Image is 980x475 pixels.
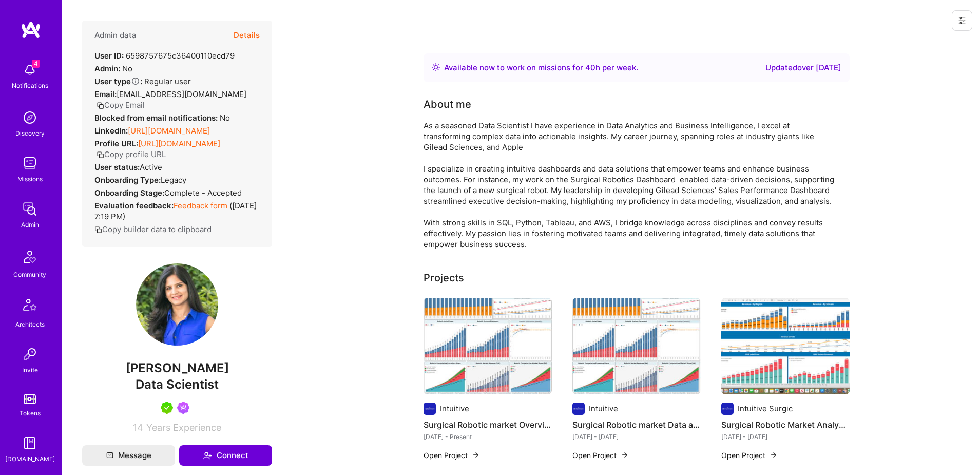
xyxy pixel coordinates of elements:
img: Surgical Robotic market Overview [424,298,552,394]
img: A.Teamer in Residence [161,402,173,414]
div: Tokens [20,408,41,419]
strong: User status: [94,162,140,172]
img: Invite [20,344,40,365]
img: Surgical Robotic Market Analysis [721,298,850,394]
div: Available now to work on missions for h per week . [444,62,638,74]
div: [DATE] - Present [424,431,552,442]
i: icon Copy [94,226,102,234]
img: Architects [17,294,42,319]
span: 40 [585,63,595,72]
img: teamwork [20,153,40,174]
span: 14 [133,422,143,433]
img: Availability [432,63,440,71]
strong: Admin: [94,64,120,73]
strong: User type : [94,77,142,86]
strong: Onboarding Type: [94,175,161,185]
button: Copy Email [97,100,145,110]
img: arrow-right [472,451,480,459]
span: legacy [161,175,186,185]
img: guide book [20,433,40,453]
h4: Surgical Robotic Market Analysis [721,418,850,431]
img: admin teamwork [20,199,40,219]
img: Been on Mission [177,402,189,414]
div: [DATE] - [DATE] [721,431,850,442]
a: [URL][DOMAIN_NAME] [128,126,210,136]
img: tokens [24,394,36,404]
button: Message [82,445,175,466]
strong: User ID: [94,51,124,61]
i: icon Connect [203,451,212,460]
img: Company logo [572,403,585,415]
div: Admin [21,219,39,230]
span: [EMAIL_ADDRESS][DOMAIN_NAME] [117,89,246,99]
img: Company logo [721,403,734,415]
i: icon Copy [97,102,104,109]
strong: Onboarding Stage: [94,188,164,198]
div: [DOMAIN_NAME] [5,453,55,464]
img: Company logo [424,403,436,415]
div: Architects [15,319,45,330]
img: logo [21,21,41,39]
span: Data Scientist [136,377,219,392]
div: Missions [17,174,43,184]
img: User Avatar [136,263,218,346]
h4: Surgical Robotic market Overview [424,418,552,431]
div: Intuitive [589,403,618,414]
div: No [94,63,132,74]
div: Community [13,269,46,280]
div: About me [424,97,471,112]
strong: Email: [94,89,117,99]
button: Details [234,21,260,50]
a: [URL][DOMAIN_NAME] [138,139,220,148]
div: No [94,112,230,123]
span: Active [140,162,162,172]
a: Feedback form [174,201,227,211]
strong: LinkedIn: [94,126,128,136]
div: Regular user [94,76,191,87]
img: arrow-right [621,451,629,459]
button: Open Project [424,450,480,461]
i: icon Mail [106,452,113,459]
div: Intuitive [440,403,469,414]
div: Discovery [15,128,45,139]
div: [DATE] - [DATE] [572,431,701,442]
h4: Surgical Robotic market Data analysis [572,418,701,431]
img: discovery [20,107,40,128]
i: Help [131,77,140,86]
span: 4 [32,60,40,68]
span: [PERSON_NAME] [82,360,272,376]
div: Invite [22,365,38,375]
button: Connect [179,445,272,466]
div: 6598757675c36400110ecd79 [94,50,235,61]
i: icon Copy [97,151,104,159]
strong: Blocked from email notifications: [94,113,220,123]
div: Intuitive Surgic [738,403,793,414]
div: Updated over [DATE] [765,62,841,74]
div: As a seasoned Data Scientist I have experience in Data Analytics and Business Intelligence, I exc... [424,120,834,250]
div: Notifications [12,80,48,91]
img: bell [20,60,40,80]
strong: Profile URL: [94,139,138,148]
span: Years Experience [146,422,221,433]
button: Open Project [572,450,629,461]
span: Complete - Accepted [164,188,242,198]
div: Projects [424,270,464,286]
strong: Evaluation feedback: [94,201,174,211]
img: Community [17,244,42,269]
img: Surgical Robotic market Data analysis [572,298,701,394]
button: Open Project [721,450,778,461]
button: Copy builder data to clipboard [94,224,212,235]
button: Copy profile URL [97,149,166,160]
img: arrow-right [770,451,778,459]
h4: Admin data [94,31,137,40]
div: ( [DATE] 7:19 PM ) [94,200,260,222]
